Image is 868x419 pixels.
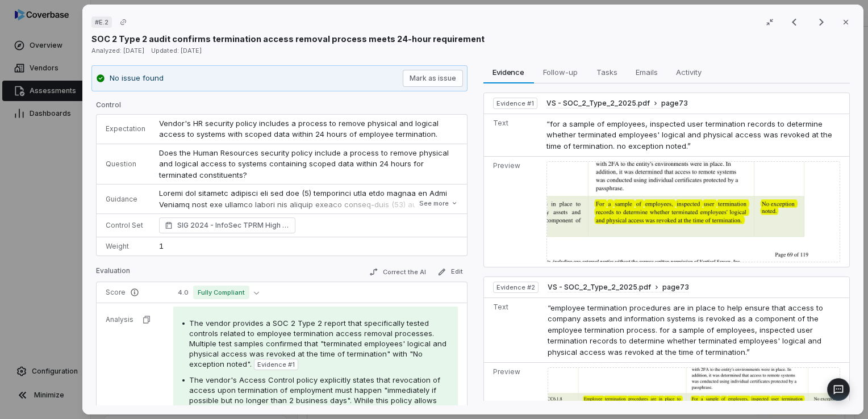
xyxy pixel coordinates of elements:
[106,221,145,230] p: Control Set
[110,73,164,84] p: No issue found
[496,99,533,108] span: Evidence # 1
[91,47,144,55] span: Analyzed: [DATE]
[189,319,446,368] span: The vendor provides a SOC 2 Type 2 report that specifically tested controls related to employee t...
[671,65,706,79] span: Activity
[496,283,535,292] span: Evidence # 2
[91,33,485,45] p: SOC 2 Type 2 audit confirms termination access removal process meets 24-hour requirement
[106,288,160,297] p: Score
[159,148,451,179] span: Does the Human Resources security policy include a process to remove physical and logical access ...
[546,161,840,262] img: 6879fbc335954e958eecfad870f2010f_original.jpg_w1200.jpg
[488,65,529,79] span: Evidence
[415,193,461,213] button: See more
[257,360,295,369] span: Evidence # 1
[539,65,582,79] span: Follow-up
[483,114,541,157] td: Text
[483,298,542,363] td: Text
[631,65,662,79] span: Emails
[159,119,441,139] span: Vendor's HR security policy includes a process to remove physical and logical access to systems w...
[548,303,823,357] span: “employee termination procedures are in place to help ensure that access to company assets and in...
[661,99,688,108] span: page 73
[106,195,145,204] p: Guidance
[159,241,164,250] span: 1
[662,283,689,292] span: page 73
[173,286,264,299] button: 4.0Fully Compliant
[96,100,468,114] p: Control
[106,124,145,133] p: Expectation
[113,12,133,32] button: Copy link
[810,15,833,29] button: Next result
[106,160,145,169] p: Question
[432,265,467,279] button: Edit
[546,99,688,108] button: VS - SOC_2_Type_2_2025.pdfpage73
[591,65,621,79] span: Tasks
[402,70,462,87] button: Mark as issue
[193,286,249,299] span: Fully Compliant
[546,119,832,150] span: “for a sample of employees, inspected user termination records to determine whether terminated em...
[783,15,806,29] button: Previous result
[548,283,689,292] button: VS - SOC_2_Type_2_2025.pdfpage73
[177,220,290,231] span: SIG 2024 - InfoSec TPRM High Framework
[106,242,145,251] p: Weight
[96,266,130,280] p: Evaluation
[548,283,651,292] span: VS - SOC_2_Type_2_2025.pdf
[106,315,133,324] p: Analysis
[151,47,202,55] span: Updated: [DATE]
[95,18,108,27] span: # E.2
[483,157,541,267] td: Preview
[364,265,430,279] button: Correct the AI
[546,99,650,108] span: VS - SOC_2_Type_2_2025.pdf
